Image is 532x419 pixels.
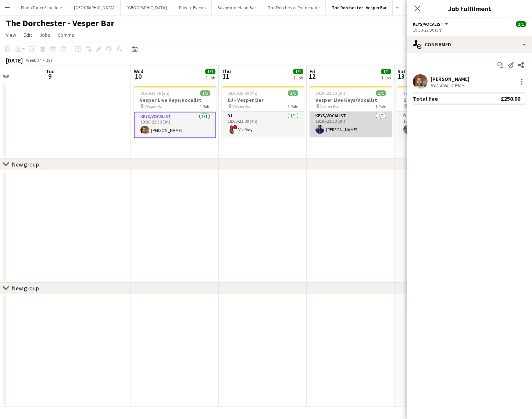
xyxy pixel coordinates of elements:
span: 1/1 [376,90,386,96]
span: 1/1 [200,90,210,96]
span: 18:00-22:00 (4h) [403,90,433,96]
app-card-role: DJ1/118:00-22:00 (4h)[PERSON_NAME] [397,112,480,137]
span: 1/1 [516,21,526,27]
span: 1/1 [293,69,303,74]
h3: Vesper Live Keys/Vocalist [134,97,216,103]
span: Vesper Bar [320,104,340,109]
span: Thu [222,68,231,75]
button: Private Events [173,0,212,15]
span: View [6,32,16,38]
app-job-card: 19:30-22:30 (3h)1/1Vesper Live Keys/Vocalist Vesper Bar1 RoleKeys/Vocalist1/119:30-22:30 (3h)[PER... [134,86,216,138]
span: 18:00-22:00 (4h) [228,90,257,96]
span: Jobs [39,32,50,38]
span: Comms [58,32,74,38]
span: 1 Role [200,104,210,109]
app-card-role: Keys/Vocalist1/119:30-22:30 (3h)[PERSON_NAME] [134,112,216,138]
span: Wed [134,68,143,75]
span: 1 Role [375,104,386,109]
span: 19:30-22:30 (3h) [140,90,169,96]
div: Confirmed [407,36,532,53]
span: Keys/Vocalist [413,21,443,27]
span: ! [233,125,238,129]
h1: The Dorchester - Vesper Bar [6,18,114,29]
app-job-card: 19:30-22:30 (3h)1/1Vesper Live Keys/Vocalist Vesper Bar1 RoleKeys/Vocalist1/119:30-22:30 (3h)[PER... [310,86,392,137]
span: 19:30-22:30 (3h) [315,90,345,96]
span: Fri [310,68,315,75]
button: [GEOGRAPHIC_DATA] [68,0,121,15]
div: £250.00 [501,95,520,102]
a: Edit [21,30,35,40]
button: [GEOGRAPHIC_DATA] [121,0,173,15]
span: Week 37 [24,57,43,63]
div: New group [12,284,39,292]
div: [PERSON_NAME] [431,76,469,82]
span: Vesper Bar [232,104,252,109]
div: BST [46,57,53,63]
button: Piano Tuner Schedule [15,0,68,15]
span: 1/1 [381,69,391,74]
span: 1/1 [205,69,215,74]
div: 1 Job [206,75,215,80]
a: View [3,30,19,40]
span: 12 [308,72,315,80]
button: Savoy American Bar [212,0,262,15]
span: 1/1 [288,90,298,96]
span: Tue [46,68,54,75]
h3: DJ - Vesper Bar [222,97,304,103]
span: 9 [45,72,54,80]
div: Not rated [431,82,450,88]
button: The Dorchester Promenade [262,0,326,15]
button: Keys/Vocalist [413,21,449,27]
div: 1 Job [293,75,303,80]
button: The Dorchester - Vesper Bar [326,0,393,15]
div: [DATE] [6,57,23,64]
a: Jobs [36,30,53,40]
app-card-role: Keys/Vocalist1/119:30-22:30 (3h)[PERSON_NAME] [310,112,392,137]
span: 13 [396,72,406,80]
span: Sat [397,68,406,75]
div: Total fee [413,95,438,102]
span: Vesper Bar [144,104,164,109]
app-card-role: DJ1/118:00-22:00 (4h)!Viv May [222,112,304,137]
span: 10 [133,72,143,80]
span: Edit [24,32,32,38]
h3: Vesper Live Keys/Vocalist [310,97,392,103]
div: 19:30-22:30 (3h) [413,27,526,33]
app-job-card: 18:00-22:00 (4h)1/1DJ - Vesper Bar Vesper Bar1 RoleDJ1/118:00-22:00 (4h)!Viv May [222,86,304,137]
app-job-card: 18:00-22:00 (4h)1/1DJ - Vesper Bar Vesper Bar1 RoleDJ1/118:00-22:00 (4h)[PERSON_NAME] [397,86,480,137]
div: 4.94mi [450,82,465,88]
span: 11 [221,72,231,80]
a: Comms [55,30,77,40]
h3: DJ - Vesper Bar [397,97,480,103]
div: New group [12,161,39,168]
span: 1 Role [288,104,298,109]
div: 1 Job [381,75,391,80]
h3: Job Fulfilment [407,4,532,13]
